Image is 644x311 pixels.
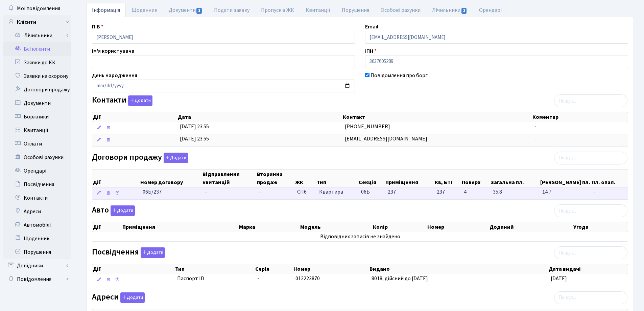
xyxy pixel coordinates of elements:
th: Тип [174,264,255,274]
a: Пропуск в ЖК [255,3,300,17]
a: Щоденник [126,3,163,17]
span: [EMAIL_ADDRESS][DOMAIN_NAME] [345,135,427,142]
input: Пошук... [554,94,627,107]
span: 012223870 [295,275,320,282]
label: Договори продажу [92,153,188,163]
button: Договори продажу [164,153,188,163]
a: Додати [119,291,145,303]
a: Додати [126,94,152,106]
td: Відповідних записів не знайдено [92,232,628,241]
a: Боржники [3,110,71,124]
a: Орендарі [3,164,71,178]
a: Мої повідомлення [3,2,71,15]
button: Авто [111,205,135,216]
input: Пошук... [554,246,627,259]
th: Контакт [342,112,532,122]
a: Заявки до КК [3,56,71,69]
a: Адреси [3,205,71,218]
span: [DATE] 23:55 [180,123,209,130]
a: Додати [162,151,188,163]
label: ІПН [365,47,377,55]
span: СП6 [297,188,314,196]
th: Вторинна продаж [256,170,294,187]
span: 8018, дійсний до [DATE] [372,275,428,282]
button: Контакти [128,95,152,106]
th: Номер [293,264,369,274]
th: Доданий [489,222,573,232]
span: - [259,188,261,196]
label: Адреси [92,292,145,303]
a: Договори продажу [3,83,71,96]
a: Лічильники [426,3,473,17]
th: [PERSON_NAME] пл. [540,170,591,187]
a: Інформація [86,3,126,17]
span: [PHONE_NUMBER] [345,123,390,130]
a: Порушення [3,245,71,259]
span: - [594,188,625,196]
a: Орендарі [473,3,507,17]
a: Документи [163,3,208,17]
a: Порушення [336,3,375,17]
span: 3 [461,8,467,14]
a: Особові рахунки [375,3,426,17]
span: 06Б [361,188,370,196]
label: Повідомлення про борг [371,71,428,80]
span: 35.8 [493,188,537,196]
th: Відправлення квитанцій [202,170,256,187]
a: Квитанції [3,124,71,137]
span: 14.7 [542,188,588,196]
a: Клієнти [3,15,71,29]
a: Документи [3,96,71,110]
a: Довідники [3,259,71,272]
a: Додати [139,246,165,258]
label: Контакти [92,95,152,106]
button: Посвідчення [141,247,165,258]
span: 237 [388,188,396,196]
button: Адреси [120,292,145,303]
th: Дата видачі [548,264,628,274]
th: Дії [92,112,177,122]
span: - [257,275,259,282]
span: [DATE] [551,275,567,282]
a: Контакти [3,191,71,205]
th: Секція [358,170,385,187]
th: Кв, БТІ [434,170,461,187]
th: Дії [92,264,174,274]
a: Всі клієнти [3,42,71,56]
th: Дії [92,170,140,187]
span: - [534,123,536,130]
a: Додати [109,204,135,216]
span: Паспорт ID [177,275,252,283]
a: Оплати [3,137,71,151]
a: Посвідчення [3,178,71,191]
th: Номер [427,222,489,232]
a: Щоденник [3,232,71,245]
a: Лічильники [8,29,71,42]
th: Дії [92,222,122,232]
th: Приміщення [122,222,239,232]
label: Авто [92,205,135,216]
th: Пл. опал. [591,170,628,187]
th: Тип [316,170,358,187]
th: Серія [255,264,293,274]
label: День народження [92,71,137,80]
a: Автомобілі [3,218,71,232]
span: 237 [437,188,458,196]
span: [DATE] 23:55 [180,135,209,142]
th: Номер договору [140,170,202,187]
th: Видано [369,264,548,274]
span: Квартира [319,188,356,196]
th: ЖК [294,170,316,187]
th: Марка [238,222,300,232]
span: 4 [464,188,487,196]
a: Повідомлення [3,272,71,286]
th: Модель [300,222,372,232]
a: Заявки на охорону [3,69,71,83]
a: Особові рахунки [3,151,71,164]
th: Загальна пл. [490,170,540,187]
span: 06Б/237 [143,188,162,196]
input: Пошук... [554,204,627,217]
span: - [205,188,207,196]
label: Посвідчення [92,247,165,258]
th: Дата [177,112,342,122]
